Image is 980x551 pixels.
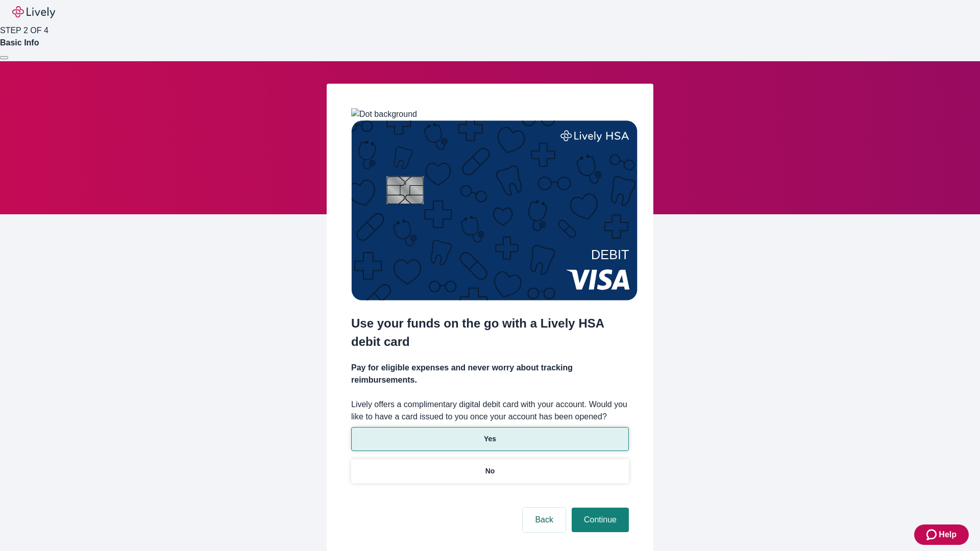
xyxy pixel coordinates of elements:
[523,508,566,532] button: Back
[351,120,638,300] img: Debit card
[572,508,629,532] button: Continue
[351,427,629,451] button: Yes
[351,398,629,423] label: Lively offers a complimentary digital debit card with your account. Would you like to have a card...
[485,466,495,477] p: No
[351,108,417,120] img: Dot background
[12,6,55,18] img: Lively
[926,529,939,541] svg: Zendesk support icon
[939,529,957,541] span: Help
[484,434,496,444] p: Yes
[351,362,629,386] h4: Pay for eligible expenses and never worry about tracking reimbursements.
[914,524,969,545] button: Zendesk support iconHelp
[351,314,629,351] h2: Use your funds on the go with a Lively HSA debit card
[351,459,629,483] button: No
